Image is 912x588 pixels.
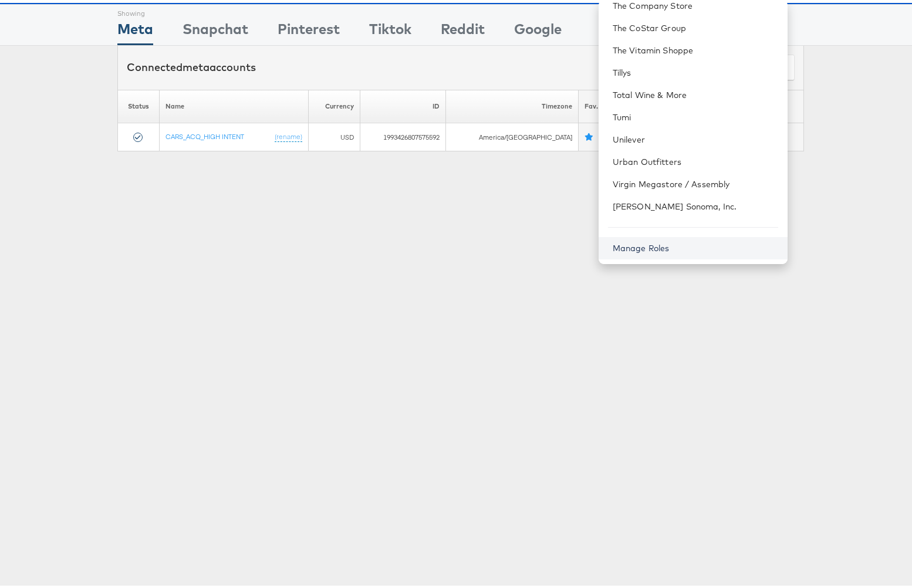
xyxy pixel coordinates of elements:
[360,87,446,120] th: ID
[613,175,778,187] a: Virgin Megastore / Assembly
[613,131,778,143] a: Unilever
[613,64,778,76] a: Tillys
[360,120,446,148] td: 1993426807575592
[613,240,670,251] a: Manage Roles
[308,87,360,120] th: Currency
[160,87,309,120] th: Name
[613,19,778,31] a: The CoStar Group
[369,16,411,42] div: Tiktok
[613,153,778,165] a: Urban Outfitters
[613,86,778,98] a: Total Wine & More
[165,129,244,138] a: CARS_ACQ_HIGH INTENT
[514,16,562,42] div: Google
[117,2,153,16] div: Showing
[275,129,302,139] a: (rename)
[613,42,778,53] a: The Vitamin Shoppe
[183,58,210,71] span: meta
[446,120,579,148] td: America/[GEOGRAPHIC_DATA]
[183,16,248,42] div: Snapchat
[308,120,360,148] td: USD
[613,198,778,209] a: [PERSON_NAME] Sonoma, Inc.
[446,87,579,120] th: Timezone
[441,16,485,42] div: Reddit
[613,109,778,120] a: Tumi
[117,16,153,42] div: Meta
[127,57,256,72] div: Connected accounts
[117,87,160,120] th: Status
[278,16,340,42] div: Pinterest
